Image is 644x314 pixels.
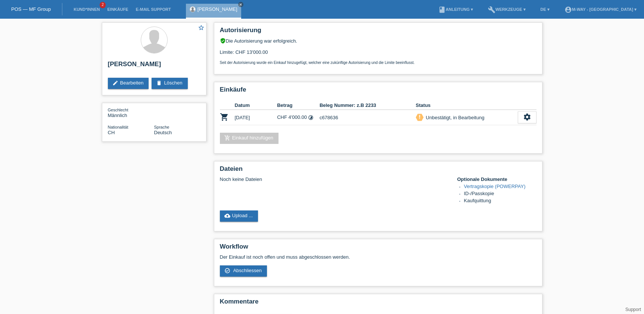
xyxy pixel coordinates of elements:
a: bookAnleitung ▾ [435,7,477,12]
i: build [488,6,495,13]
a: buildWerkzeuge ▾ [484,7,529,12]
a: Support [625,307,641,312]
a: Kund*innen [70,7,103,12]
th: Status [416,101,518,110]
h2: Dateien [220,165,536,176]
span: Geschlecht [108,108,128,112]
a: account_circlem-way - [GEOGRAPHIC_DATA] ▾ [561,7,640,12]
td: c678636 [320,110,416,125]
h2: [PERSON_NAME] [108,61,200,72]
a: cloud_uploadUpload ... [220,210,258,222]
i: cloud_upload [224,213,230,219]
a: deleteLöschen [152,78,187,89]
i: verified_user [220,38,226,44]
span: Sprache [154,125,169,129]
div: Die Autorisierung war erfolgreich. [220,38,536,44]
span: Nationalität [108,125,128,129]
a: add_shopping_cartEinkauf hinzufügen [220,133,279,144]
i: close [239,3,243,6]
td: [DATE] [235,110,277,125]
th: Betrag [277,101,320,110]
i: star_border [198,24,205,31]
span: Abschliessen [233,268,262,273]
p: Der Einkauf ist noch offen und muss abgeschlossen werden. [220,254,536,260]
div: Männlich [108,107,154,118]
h2: Einkäufe [220,86,536,97]
h2: Kommentare [220,298,536,309]
div: Unbestätigt, in Bearbeitung [424,114,485,121]
i: add_shopping_cart [224,135,230,141]
div: Noch keine Dateien [220,176,448,182]
li: ID-/Passkopie [464,191,536,198]
a: Einkäufe [103,7,132,12]
i: settings [523,113,531,121]
th: Datum [235,101,277,110]
a: POS — MF Group [11,6,51,12]
i: priority_high [417,114,422,120]
span: Schweiz [108,130,115,135]
span: Deutsch [154,130,172,135]
i: delete [156,80,162,86]
h4: Optionale Dokumente [457,176,536,182]
i: book [438,6,446,13]
i: account_circle [564,6,572,13]
h2: Workflow [220,243,536,254]
th: Beleg Nummer: z.B 2233 [320,101,416,110]
a: [PERSON_NAME] [197,6,237,12]
i: POSP00027976 [220,113,229,121]
td: CHF 4'000.00 [277,110,320,125]
i: check_circle_outline [224,268,230,274]
a: Vertragskopie (POWERPAY) [464,184,526,189]
a: check_circle_outline Abschliessen [220,265,267,277]
a: close [238,2,243,7]
a: DE ▾ [537,7,553,12]
i: edit [112,80,118,86]
li: Kaufquittung [464,198,536,205]
h2: Autorisierung [220,27,536,38]
i: Fixe Raten (24 Raten) [308,115,314,120]
span: 2 [100,2,106,8]
a: E-Mail Support [132,7,175,12]
div: Limite: CHF 13'000.00 [220,44,536,65]
p: Seit der Autorisierung wurde ein Einkauf hinzugefügt, welcher eine zukünftige Autorisierung und d... [220,61,536,65]
a: editBearbeiten [108,78,149,89]
a: star_border [198,24,205,32]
